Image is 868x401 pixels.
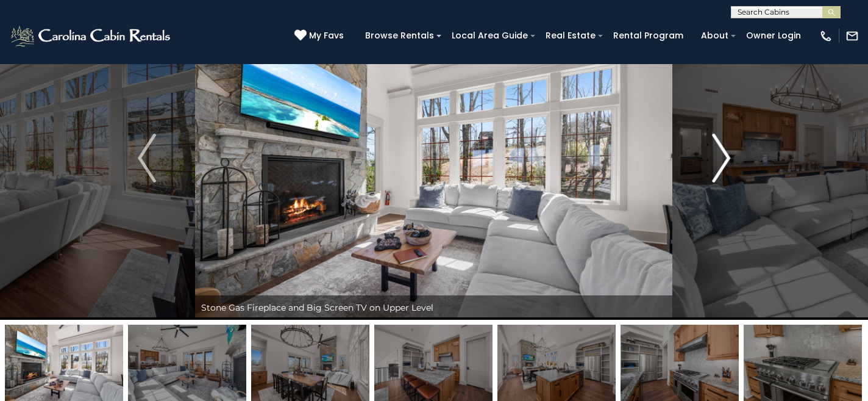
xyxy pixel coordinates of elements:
[695,26,735,45] a: About
[9,24,174,48] img: White-1-2.png
[374,325,493,401] img: 168258883
[497,325,616,401] img: 168258885
[138,134,156,182] img: arrow
[446,26,534,45] a: Local Area Guide
[744,325,862,401] img: 168258955
[740,26,807,45] a: Owner Login
[128,325,246,401] img: 168258882
[621,325,739,401] img: 168258886
[359,26,440,45] a: Browse Rentals
[251,325,369,401] img: 168258877
[607,26,689,45] a: Rental Program
[309,29,344,42] span: My Favs
[5,325,123,401] img: 168258880
[712,134,730,182] img: arrow
[845,29,859,43] img: mail-regular-white.png
[819,29,833,43] img: phone-regular-white.png
[195,295,672,320] div: Stone Gas Fireplace and Big Screen TV on Upper Level
[539,26,602,45] a: Real Estate
[294,29,347,43] a: My Favs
